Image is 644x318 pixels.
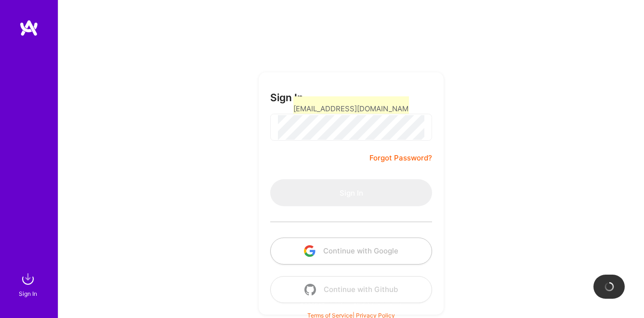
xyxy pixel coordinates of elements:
img: icon [304,245,315,257]
button: Sign In [270,179,432,206]
h3: Sign In [270,92,303,104]
button: Continue with Github [270,276,432,303]
a: Forgot Password? [369,152,432,164]
img: sign in [18,269,38,289]
input: Email... [293,96,409,121]
div: © 2025 ATeams Inc., All rights reserved. [58,293,644,317]
img: logo [19,19,39,37]
button: Continue with Google [270,238,432,265]
img: loading [605,282,614,291]
div: Sign In [19,289,37,299]
a: sign inSign In [20,269,38,299]
img: icon [304,284,316,295]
